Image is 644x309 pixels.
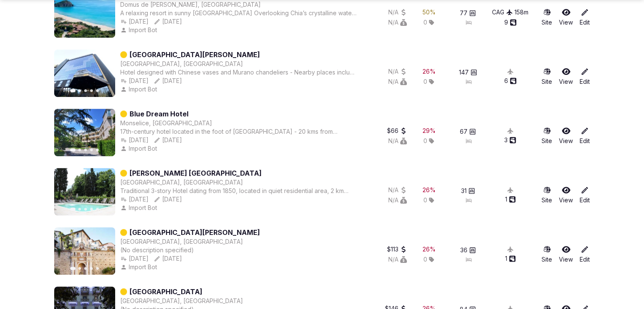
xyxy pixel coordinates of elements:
div: N/A [388,18,407,27]
div: 26 % [423,186,436,194]
button: 77 [460,9,476,17]
button: [DATE] [120,77,149,85]
button: 29% [423,127,436,135]
button: Go to slide 5 [96,208,99,210]
button: N/A [388,137,407,145]
button: Import Bot [120,85,159,94]
a: Edit [580,245,590,264]
button: 26% [423,67,436,76]
button: 67 [460,127,476,136]
button: CAG [492,8,513,17]
div: 26 % [423,67,436,76]
img: Featured image for Grand Hotel Barone di Sassj [54,50,115,97]
a: View [559,186,573,204]
a: [PERSON_NAME] [GEOGRAPHIC_DATA] [130,168,262,178]
div: Hotel designed with Chinese vases and Murano chandeliers - Nearby places include [GEOGRAPHIC_DATA... [120,68,358,77]
button: Go to slide 2 [78,149,81,151]
div: N/A [388,77,407,86]
a: Site [542,8,552,27]
span: 0 [423,18,427,27]
span: 0 [423,196,427,204]
button: 147 [459,68,477,77]
button: [DATE] [154,77,182,85]
div: 29 % [423,127,436,135]
span: 67 [460,127,467,136]
button: [GEOGRAPHIC_DATA], [GEOGRAPHIC_DATA] [120,297,243,305]
span: 31 [461,187,467,195]
a: Edit [580,127,590,145]
button: [DATE] [154,254,182,263]
button: Go to slide 5 [96,149,99,151]
button: [GEOGRAPHIC_DATA], [GEOGRAPHIC_DATA] [120,60,243,68]
a: Blue Dream Hotel [130,109,188,119]
span: 147 [459,68,469,77]
button: Go to slide 4 [90,267,93,270]
button: [GEOGRAPHIC_DATA], [GEOGRAPHIC_DATA] [120,178,243,187]
button: 6 [504,77,517,85]
button: Import Bot [120,204,159,212]
a: Site [542,245,552,264]
button: N/A [388,255,407,264]
button: [DATE] [154,195,182,204]
button: 3 [504,136,516,144]
a: Site [542,186,552,204]
a: Edit [580,186,590,204]
button: Import Bot [120,26,159,34]
div: [DATE] [120,254,149,263]
button: N/A [388,196,407,204]
a: Site [542,67,552,86]
button: N/A [388,67,407,76]
button: [GEOGRAPHIC_DATA], [GEOGRAPHIC_DATA] [120,237,243,246]
span: 36 [460,246,467,254]
button: $113 [387,245,407,254]
div: [DATE] [154,17,182,26]
button: N/A [388,186,407,194]
div: Import Bot [120,144,159,153]
a: View [559,67,573,86]
a: [GEOGRAPHIC_DATA] [130,287,202,297]
img: Featured image for Villa Carlotta Firenze [54,168,115,215]
button: 26% [423,186,436,194]
a: View [559,8,573,27]
button: Go to slide 1 [70,267,76,270]
button: [DATE] [120,136,149,144]
button: Go to slide 4 [90,149,93,151]
span: 77 [460,9,467,17]
button: 36 [460,246,476,254]
div: 17th-century hotel located in the foot of [GEOGRAPHIC_DATA] - 20 kms from [GEOGRAPHIC_DATA] and 5... [120,127,358,136]
a: Site [542,127,552,145]
button: 50% [423,8,436,17]
button: Go to slide 4 [90,89,93,92]
span: 0 [423,137,427,145]
div: 1 [505,254,516,263]
div: [DATE] [120,17,149,26]
div: [DATE] [154,136,182,144]
button: Monselice, [GEOGRAPHIC_DATA] [120,119,212,127]
div: 26 % [423,245,436,254]
a: Edit [580,8,590,27]
button: Go to slide 1 [70,207,76,211]
div: Traditional 3-story Hotel dating from 1850, located in quiet residential area, 2 km from central ... [120,187,358,195]
button: Go to slide 5 [96,89,99,92]
button: Go to slide 2 [78,267,81,270]
button: Go to slide 1 [70,89,76,92]
button: N/A [388,8,407,17]
a: [GEOGRAPHIC_DATA][PERSON_NAME] [130,50,260,60]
